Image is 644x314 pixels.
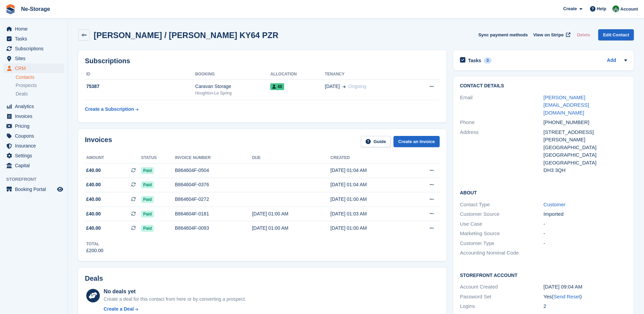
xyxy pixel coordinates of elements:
div: Yes [544,293,627,301]
a: Guide [361,136,391,147]
th: Tenancy [325,69,410,80]
th: Allocation [270,69,325,80]
div: DH3 3QH [544,167,627,174]
h2: Invoices [85,136,112,147]
div: Account Created [460,283,544,291]
th: Created [330,153,409,163]
div: Houghton-Le Spring [195,90,270,96]
div: [DATE] 01:00 AM [330,225,409,232]
a: Edit Contact [598,29,634,40]
div: [GEOGRAPHIC_DATA] [544,159,627,167]
div: - [544,240,627,247]
div: [DATE] 01:00 AM [330,196,409,203]
div: Customer Source [460,210,544,218]
h2: Contact Details [460,83,627,89]
div: Address [460,128,544,174]
h2: Subscriptions [85,57,440,65]
div: Caravan Storage [195,83,270,90]
a: Contacts [16,74,64,81]
span: 48 [270,83,284,90]
div: Email [460,94,544,117]
span: Account [620,6,638,13]
span: Booking Portal [15,185,56,194]
div: 75387 [85,83,195,90]
a: menu [3,121,64,131]
a: menu [3,44,64,53]
span: Subscriptions [15,44,56,53]
div: Accounting Nominal Code [460,249,544,257]
a: Create an Invoice [393,136,440,147]
a: menu [3,151,64,160]
a: menu [3,24,64,34]
a: Prospects [16,82,64,89]
div: [DATE] 09:04 AM [544,283,627,291]
a: Create a Deal [104,306,246,313]
a: Ne-Storage [18,3,53,15]
a: Send Reset [553,294,580,299]
div: B864604F-0272 [175,196,252,203]
div: B864604F-0376 [175,181,252,188]
span: Storefront [6,176,68,183]
div: Password Set [460,293,544,301]
th: Due [252,153,330,163]
span: Paid [141,167,154,174]
div: Logins [460,302,544,310]
button: Sync payment methods [478,29,528,40]
th: ID [85,69,195,80]
span: Coupons [15,131,56,141]
th: Amount [85,153,141,163]
span: £40.00 [86,181,101,188]
span: Prospects [16,82,37,89]
th: Invoice number [175,153,252,163]
div: B864604F-0181 [175,210,252,217]
a: menu [3,54,64,63]
span: CRM [15,64,56,73]
span: Invoices [15,111,56,121]
span: Pricing [15,121,56,131]
span: Home [15,24,56,34]
a: Customer [544,202,566,207]
div: [DATE] 01:00 AM [252,210,330,217]
div: [DATE] 01:04 AM [330,181,409,188]
div: - [544,230,627,238]
span: Sites [15,54,56,63]
div: 0 [484,57,492,64]
div: [PHONE_NUMBER] [544,119,627,126]
div: B864604F-0504 [175,167,252,174]
div: Create a deal for this contact from here or by converting a prospect. [104,296,246,303]
a: Add [607,57,616,65]
a: menu [3,131,64,141]
a: menu [3,34,64,43]
span: Deals [16,91,28,97]
span: £40.00 [86,167,101,174]
span: £40.00 [86,225,101,232]
div: Marketing Source [460,230,544,238]
div: No deals yet [104,287,246,296]
span: Paid [141,181,154,188]
div: Phone [460,119,544,126]
div: [DATE] 01:00 AM [252,225,330,232]
span: Paid [141,225,154,232]
span: [DATE] [325,83,340,90]
div: Use Case [460,220,544,228]
a: Create a Subscription [85,103,139,116]
a: Preview store [56,185,64,193]
th: Booking [195,69,270,80]
a: menu [3,161,64,170]
span: Ongoing [348,84,366,89]
div: [DATE] 01:04 AM [330,167,409,174]
div: Customer Type [460,240,544,247]
span: £40.00 [86,196,101,203]
h2: [PERSON_NAME] / [PERSON_NAME] KY64 PZR [94,31,278,40]
span: Settings [15,151,56,160]
div: 2 [544,302,627,310]
span: Help [597,5,606,12]
div: Contact Type [460,201,544,209]
h2: Storefront Account [460,272,627,278]
div: £200.00 [86,247,104,254]
a: View on Stripe [531,29,572,40]
span: Tasks [15,34,56,43]
a: menu [3,141,64,151]
h2: Deals [85,275,103,282]
div: [DATE] 01:03 AM [330,210,409,217]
